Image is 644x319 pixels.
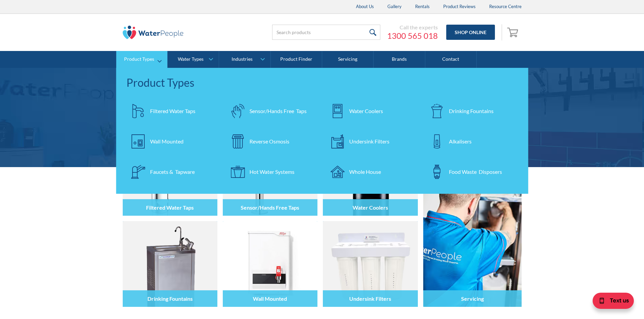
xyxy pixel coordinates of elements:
a: 1300 565 018 [387,31,438,41]
h4: Wall Mounted [253,295,287,302]
h4: Servicing [461,295,484,302]
div: Whole House [349,168,381,176]
h4: Undersink Filters [349,295,391,302]
div: Hot Water Systems [249,168,294,176]
iframe: podium webchat widget bubble [576,285,644,319]
a: Open empty cart [505,24,522,41]
a: Food Waste Disposers [425,160,518,184]
a: Brands [374,51,425,68]
div: Product Types [126,75,518,91]
nav: Product Types [116,68,528,194]
a: Water Types [168,51,219,68]
a: Alkalisers [425,130,518,153]
div: Faucets & Tapware [150,168,195,176]
div: Food Waste Disposers [449,168,502,176]
div: Reverse Osmosis [249,137,289,145]
div: Alkalisers [449,137,472,145]
a: Reverse Osmosis [226,130,319,153]
a: Whole House [326,160,419,184]
div: Filtered Water Taps [150,107,195,115]
div: Industries [232,56,253,62]
img: Wall Mounted [223,221,317,307]
a: Wall Mounted [126,130,219,153]
img: The Water People [123,26,184,39]
a: Contact [425,51,477,68]
a: Filtered Water Taps [126,99,219,123]
img: Drinking Fountains [123,221,217,307]
div: Water Types [178,56,204,62]
a: Servicing [322,51,374,68]
a: Sensor/Hands Free Taps [226,99,319,123]
a: Undersink Filters [326,130,419,153]
a: Drinking Fountains [425,99,518,123]
h4: Water Coolers [353,204,388,211]
a: Water Coolers [326,99,419,123]
div: Wall Mounted [150,137,184,145]
input: Search products [272,25,380,40]
div: Product Types [124,56,154,62]
div: Water Coolers [349,107,383,115]
div: Undersink Filters [349,137,389,145]
div: Call the experts [387,24,438,31]
img: shopping cart [507,27,520,37]
div: Sensor/Hands Free Taps [249,107,307,115]
div: Drinking Fountains [449,107,494,115]
a: Servicing [423,130,522,307]
a: Faucets & Tapware [126,160,219,184]
a: Hot Water Systems [226,160,319,184]
a: Shop Online [446,25,495,40]
h4: Drinking Fountains [147,295,193,302]
a: Product Finder [271,51,322,68]
img: Undersink Filters [323,221,418,307]
a: Industries [219,51,270,68]
a: Product Types [116,51,167,68]
h4: Filtered Water Taps [146,204,194,211]
h4: Sensor/Hands Free Taps [241,204,299,211]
